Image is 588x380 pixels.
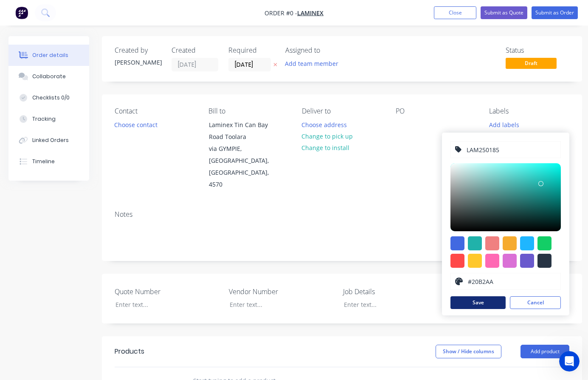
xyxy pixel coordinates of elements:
div: Required [228,46,275,54]
img: Factory [15,6,28,19]
div: PO [396,107,476,115]
div: #13ce66 [537,236,551,250]
div: Tracking [32,115,56,123]
div: Created [172,46,218,54]
div: #273444 [537,254,551,268]
div: #da70d6 [503,254,517,268]
div: Order details [32,51,68,59]
span: Order #0 - [264,9,297,17]
button: Show / Hide columns [436,345,501,358]
button: Change to pick up [297,130,357,142]
a: Laminex [297,9,324,17]
div: via GYMPIE, [GEOGRAPHIC_DATA], [GEOGRAPHIC_DATA], 4570 [209,143,279,190]
div: Created by [115,46,161,54]
button: Cancel [510,296,561,309]
button: Add team member [285,58,343,69]
div: Laminex Tin Can Bay Road Toolara [209,119,279,143]
div: Checklists 0/0 [32,94,70,102]
label: Job Details [343,286,449,297]
div: #20b2aa [468,236,482,250]
button: Checklists 0/0 [8,87,89,108]
div: Bill to [208,107,289,115]
button: Add labels [484,119,523,130]
div: Deliver to [302,107,382,115]
div: [PERSON_NAME] [115,58,161,67]
iframe: Intercom live chat [559,351,580,371]
div: Products [115,346,144,357]
button: Tracking [8,108,89,130]
div: Collaborate [32,73,66,80]
div: Assigned to [285,46,370,54]
div: Contact [115,107,195,115]
button: Timeline [8,151,89,172]
label: Vendor Number [229,286,335,297]
div: #1fb6ff [520,236,534,250]
button: Order details [8,45,89,66]
div: Labels [489,107,569,115]
div: #ff4949 [450,254,464,268]
input: Enter label name... [466,142,556,158]
div: #6a5acd [520,254,534,268]
div: #4169e1 [450,236,464,250]
button: Choose address [297,119,352,130]
button: Submit as Order [532,6,578,19]
div: Status [506,46,569,54]
button: Save [450,296,506,309]
div: #f08080 [485,236,499,250]
label: Quote Number [115,286,221,297]
div: #ffc82c [468,254,482,268]
div: Linked Orders [32,136,69,144]
button: Add team member [281,58,343,69]
button: Linked Orders [8,130,89,151]
button: Submit as Quote [481,6,527,19]
button: Change to install [297,142,354,153]
span: Draft [506,58,557,68]
div: #ff69b4 [485,254,499,268]
div: Notes [115,210,569,218]
div: Timeline [32,158,55,165]
button: Close [434,6,476,19]
div: Laminex Tin Can Bay Road Toolaravia GYMPIE, [GEOGRAPHIC_DATA], [GEOGRAPHIC_DATA], 4570 [202,119,287,191]
button: Choose contact [110,119,162,130]
div: #f6ab2f [503,236,517,250]
button: Collaborate [8,66,89,87]
button: Add product [520,345,569,358]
